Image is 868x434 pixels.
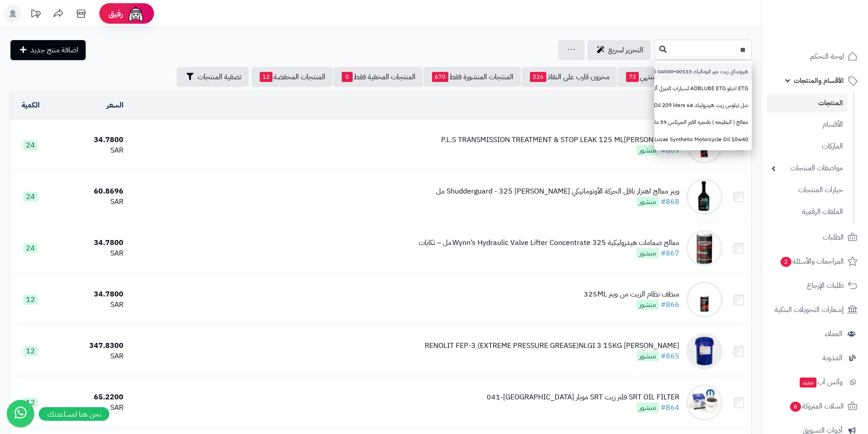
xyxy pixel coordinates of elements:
[487,392,679,403] div: SRT OIL FILTER فلتر زيت SRT موبار [GEOGRAPHIC_DATA]-041
[424,67,521,87] a: المنتجات المنشورة فقط670
[23,140,38,150] span: 24
[780,255,844,268] span: المراجعات والأسئلة
[441,135,679,145] div: [PERSON_NAME]P.L.S TRANSMISSION TREATMENT & STOP LEAK 125 ML
[198,71,241,82] span: تصفية المنتجات
[767,137,847,156] a: الماركات
[55,289,123,300] div: 34.7800
[425,341,679,351] div: [PERSON_NAME] RENOLIT FEP-3 (EXTREME PRESSURE GREASE)NLGI 3 15KG
[530,72,546,82] span: 226
[432,72,448,82] span: 670
[584,289,679,300] div: منظف نظام الزيت من وينز 325ML
[767,158,847,178] a: مواصفات المنتجات
[686,230,723,266] img: معالج صمامات هيدروليكية Wynn’s Hydraulic Valve Lifter Concentrate 325 مل – تكايات
[177,67,249,87] button: تصفية المنتجات
[334,67,423,87] a: المنتجات المخفية فقط0
[55,145,123,156] div: SAR
[108,8,123,19] span: رفيق
[825,327,842,340] span: العملاء
[342,72,353,82] span: 0
[618,67,684,87] a: مخزون منتهي73
[810,50,844,63] span: لوحة التحكم
[767,323,863,345] a: العملاء
[767,94,847,112] a: المنتجات
[767,299,863,321] a: إشعارات التحويلات البنكية
[767,371,863,393] a: وآتس آبجديد
[637,197,659,207] span: منشور
[661,402,679,413] a: #864
[661,248,679,259] a: #867
[767,275,863,296] a: طلبات الإرجاع
[55,186,123,197] div: 60.8696
[661,145,679,156] a: #869
[654,97,752,114] a: شل تيلوس زيت هيدروليك 68 Shell Tellus S2M Hydraulic Oil 209 liters
[637,300,659,310] span: منشور
[55,351,123,362] div: SAR
[587,40,651,60] a: التحرير لسريع
[23,192,38,202] span: 24
[767,180,847,200] a: خيارات المنتجات
[55,403,123,413] div: SAR
[767,395,863,417] a: السلات المتروكة6
[767,115,847,134] a: الأقسام
[823,231,844,244] span: الطلبات
[767,202,847,222] a: الملفات الرقمية
[23,243,38,253] span: 24
[21,100,40,111] a: الكمية
[686,179,723,215] img: وينز معالج اهتزاز ناقل الحركة الأوتوماتيكي Wynn's Shudderguard - 325 مل
[55,392,123,403] div: 65.2200
[55,248,123,259] div: SAR
[661,196,679,207] a: #868
[23,398,38,408] span: 12
[55,135,123,145] div: 34.7800
[55,300,123,310] div: SAR
[260,72,272,82] span: 12
[790,402,801,412] span: 6
[107,100,123,111] a: السعر
[794,74,844,87] span: الأقسام والمنتجات
[822,352,842,364] span: المدونة
[637,248,659,258] span: منشور
[781,257,791,267] span: 2
[806,26,859,45] img: logo-2.png
[626,72,639,82] span: 73
[637,351,659,361] span: منشور
[799,376,842,388] span: وآتس آب
[637,145,659,155] span: منشور
[55,341,123,351] div: 347.8300
[654,63,752,80] a: هيونداي زيت جير اتوماتيك 00115-04500 ATF SP-IV LOCK-UP CLUTCH 6S
[767,250,863,272] a: المراجعات والأسئلة2
[522,67,617,87] a: مخزون قارب على النفاذ226
[419,238,679,248] div: معالج صمامات هيدروليكية Wynn’s Hydraulic Valve Lifter Concentrate 325 مل – تكايات
[800,378,817,388] span: جديد
[767,226,863,248] a: الطلبات
[661,351,679,362] a: #865
[686,384,723,421] img: SRT OIL FILTER فلتر زيت SRT موبار MO-041
[789,400,844,413] span: السلات المتروكة
[637,403,659,413] span: منشور
[654,80,752,97] a: ETG ادبلو ADBLUBE ETG لسيارات الديزل ألماني
[767,347,863,369] a: المدونة
[55,197,123,207] div: SAR
[767,46,863,67] a: لوحة التحكم
[654,114,752,131] a: معالج ( البطيخه ) طنجره القير الجربكس 59 ملي LUBEGARD Instant Shudder Fixx
[436,186,679,197] div: وينز معالج اهتزاز ناقل الحركة الأوتوماتيكي [PERSON_NAME] Shudderguard - 325 مل
[775,303,844,316] span: إشعارات التحويلات البنكية
[654,131,752,148] a: Lucas Synthetic Motorcycle Oil 10w40
[127,5,145,23] img: ai-face.png
[807,279,844,292] span: طلبات الإرجاع
[31,45,78,56] span: اضافة منتج جديد
[686,333,723,369] img: FUCHS RENOLIT FEP-3 (EXTREME PRESSURE GREASE)NLGI 3 15KG
[661,299,679,310] a: #866
[24,5,47,25] a: تحديثات المنصة
[23,295,38,305] span: 12
[23,346,38,356] span: 12
[608,45,643,56] span: التحرير لسريع
[252,67,333,87] a: المنتجات المخفضة12
[10,40,86,60] a: اضافة منتج جديد
[55,238,123,248] div: 34.7800
[686,281,723,318] img: منظف نظام الزيت من وينز 325ML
